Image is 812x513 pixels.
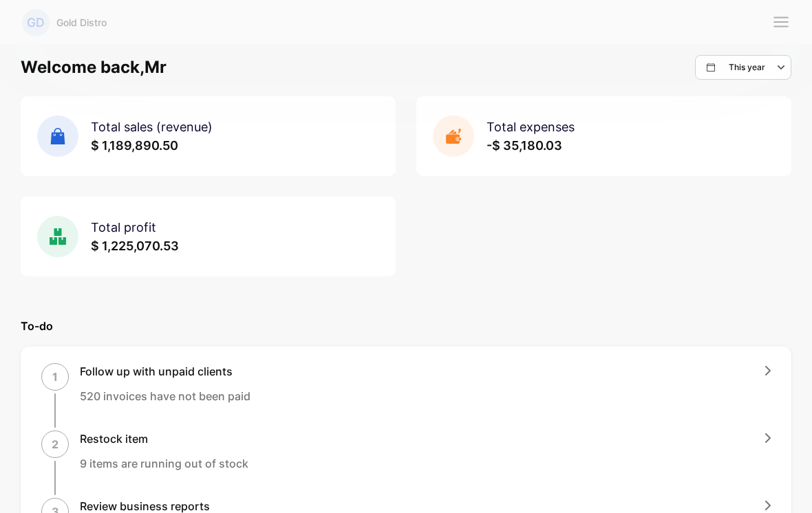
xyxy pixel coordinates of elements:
[52,436,58,452] p: 2
[52,369,58,385] p: 1
[56,15,107,30] p: Gold Distro
[21,55,167,80] h1: Welcome back, Mr
[80,388,250,404] p: 520 invoices have not been paid
[487,120,575,134] span: Total expenses
[91,239,179,253] span: $ 1,225,070.53
[695,55,791,80] button: This year
[80,430,248,447] h1: Restock item
[80,363,250,380] h1: Follow up with unpaid clients
[91,220,156,234] span: Total profit
[729,61,765,74] p: This year
[27,14,45,32] p: GD
[487,138,562,153] span: -$ 35,180.03
[91,120,213,134] span: Total sales (revenue)
[91,138,178,153] span: $ 1,189,890.50
[80,455,248,472] p: 9 items are running out of stock
[21,318,791,334] p: To-do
